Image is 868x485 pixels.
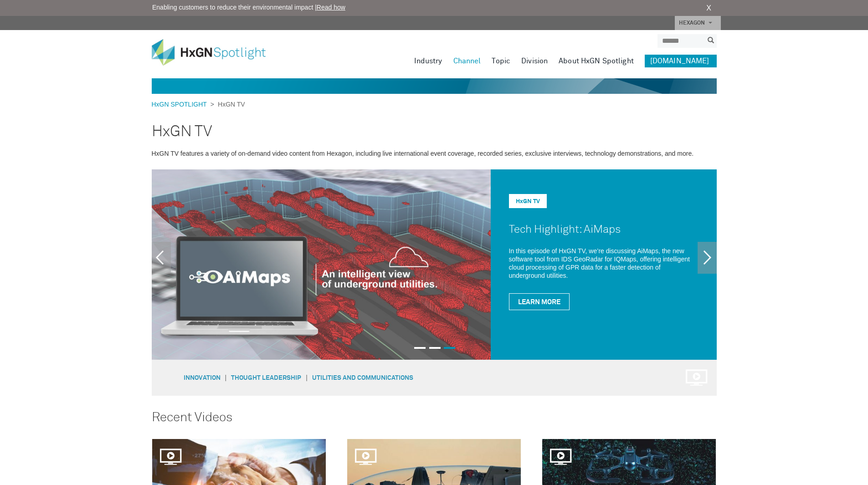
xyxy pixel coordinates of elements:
a: Innovation [184,375,221,381]
a: HxGN TV [516,199,540,204]
span: | [301,373,312,382]
a: Division [521,55,548,67]
a: Previous [152,242,171,274]
span: | [221,373,231,382]
a: Learn More [509,293,570,310]
a: Thought Leadership [231,375,301,381]
a: Tech Highlight: AiMaps [509,224,621,235]
h2: HxGN TV [152,116,717,147]
span: Enabling customers to reduce their environmental impact | [152,3,345,12]
a: [DOMAIN_NAME] [645,55,717,67]
a: Next [698,242,717,274]
span: HxGN TV [214,101,245,108]
a: Topic [492,55,510,67]
a: Channel [453,55,481,67]
a: Read how [317,4,345,11]
a: HxGN SPOTLIGHT [152,101,211,108]
img: Tech Highlight: AiMaps [152,169,491,360]
a: Industry [414,55,442,67]
img: HxGN Spotlight [152,39,279,66]
p: HxGN TV features a variety of on-demand video content from Hexagon, including live international ... [152,149,717,158]
h3: Recent Videos [152,411,717,425]
a: Utilities and communications [312,375,413,381]
div: > [152,100,245,109]
a: About HxGN Spotlight [559,55,634,67]
p: In this episode of HxGN TV, we’re discussing AiMaps, the new software tool from IDS GeoRadar for ... [509,247,699,280]
a: HEXAGON [675,16,721,30]
a: X [706,3,711,14]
